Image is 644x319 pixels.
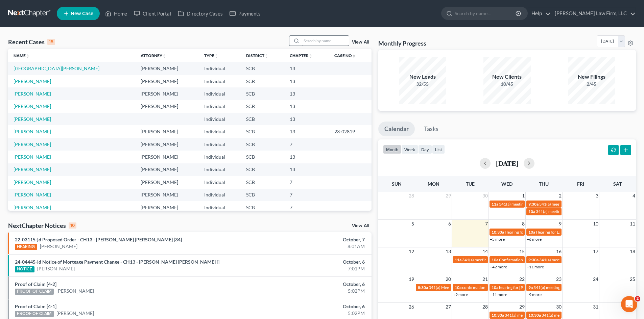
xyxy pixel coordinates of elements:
[527,237,542,242] a: +6 more
[629,275,636,283] span: 25
[411,220,415,228] span: 5
[241,163,284,176] td: SCB
[505,313,570,318] span: 341(a) meeting for [PERSON_NAME]
[253,236,365,243] div: October, 7
[568,73,615,81] div: New Filings
[14,154,51,160] a: [PERSON_NAME]
[135,189,199,201] td: [PERSON_NAME]
[621,296,637,312] iframe: Intercom live chat
[253,303,365,310] div: October, 6
[592,220,599,228] span: 10
[253,259,365,265] div: October, 6
[290,53,313,58] a: Chapterunfold_more
[528,285,533,290] span: 9a
[15,244,37,250] div: HEARING
[392,181,402,187] span: Sun
[284,62,329,75] td: 13
[14,78,51,84] a: [PERSON_NAME]
[539,181,549,187] span: Thu
[462,257,563,262] span: 341(a) meeting for [PERSON_NAME] & [PERSON_NAME]
[629,220,636,228] span: 11
[558,192,562,200] span: 2
[199,75,241,87] td: Individual
[15,266,34,272] div: NOTICE
[352,223,369,228] a: View All
[135,163,199,176] td: [PERSON_NAME]
[490,237,505,242] a: +5 more
[577,181,584,187] span: Fri
[253,310,365,317] div: 5:02PM
[613,181,622,187] span: Sat
[141,53,166,58] a: Attorneyunfold_more
[284,163,329,176] td: 13
[334,53,356,58] a: Case Nounfold_more
[284,151,329,163] td: 13
[505,230,593,235] span: Hearing for [PERSON_NAME] & [PERSON_NAME]
[135,75,199,87] td: [PERSON_NAME]
[482,192,488,200] span: 30
[241,125,284,138] td: SCB
[635,296,640,301] span: 2
[15,311,54,317] div: PROOF OF CLAIM
[253,265,365,272] div: 7:01PM
[453,292,468,297] a: +9 more
[528,257,539,262] span: 9:30a
[241,176,284,188] td: SCB
[519,247,525,256] span: 15
[445,303,452,311] span: 27
[8,38,55,46] div: Recent Cases
[455,257,461,262] span: 11a
[528,202,539,207] span: 9:30a
[492,313,504,318] span: 10:30a
[499,257,576,262] span: Confirmation Hearing for [PERSON_NAME]
[418,145,432,154] button: day
[429,285,516,290] span: 341(a) Meeting of Creditors for [PERSON_NAME]
[401,145,418,154] button: week
[418,285,428,290] span: 8:30a
[408,192,415,200] span: 28
[536,209,601,214] span: 341(a) meeting for [PERSON_NAME]
[482,303,488,311] span: 28
[37,265,75,272] a: [PERSON_NAME]
[492,285,498,290] span: 10a
[284,189,329,201] td: 7
[539,257,604,262] span: 341(a) meeting for [PERSON_NAME]
[199,176,241,188] td: Individual
[455,285,461,290] span: 10a
[521,220,525,228] span: 8
[533,285,599,290] span: 341(a) meeting for [PERSON_NAME]
[162,54,166,58] i: unfold_more
[555,247,562,256] span: 16
[284,201,329,214] td: 7
[14,53,30,58] a: Nameunfold_more
[135,176,199,188] td: [PERSON_NAME]
[528,7,551,20] a: Help
[199,100,241,113] td: Individual
[629,247,636,256] span: 18
[352,40,369,45] a: View All
[445,275,452,283] span: 20
[492,230,504,235] span: 10:30a
[26,54,30,58] i: unfold_more
[536,230,593,235] span: Hearing for La [PERSON_NAME]
[199,138,241,151] td: Individual
[519,275,525,283] span: 22
[14,65,99,71] a: [GEOGRAPHIC_DATA][PERSON_NAME]
[135,62,199,75] td: [PERSON_NAME]
[484,220,488,228] span: 7
[539,202,604,207] span: 341(a) meeting for [PERSON_NAME]
[595,192,599,200] span: 3
[241,138,284,151] td: SCB
[399,73,446,81] div: New Leads
[352,54,356,58] i: unfold_more
[40,243,77,250] a: [PERSON_NAME]
[483,73,531,81] div: New Clients
[241,100,284,113] td: SCB
[199,62,241,75] td: Individual
[383,145,401,154] button: month
[496,160,518,167] h2: [DATE]
[102,7,130,20] a: Home
[241,87,284,100] td: SCB
[448,220,452,228] span: 6
[14,103,51,109] a: [PERSON_NAME]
